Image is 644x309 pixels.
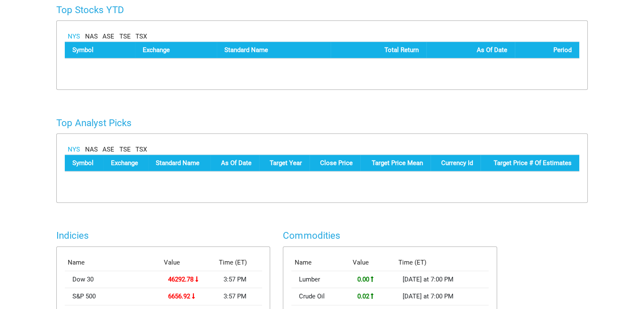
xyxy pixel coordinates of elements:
[148,154,210,171] th: Standard Name
[395,271,489,288] td: [DATE] at 7:00 PM
[85,145,98,154] a: NAS
[56,117,588,129] h4: Top Analyst Picks
[56,4,588,16] h4: Top Stocks YTD
[360,154,431,171] th: Target Price Mean
[291,271,349,288] td: Lumber
[395,288,489,305] td: [DATE] at 7:00 PM
[350,288,395,305] td: 0.02
[102,145,114,154] a: ASE
[160,288,216,305] td: 6656.92
[217,41,331,58] th: Standard Name
[291,254,349,271] td: Name
[85,32,98,41] a: NAS
[135,32,147,41] a: TSX
[135,145,147,154] a: TSX
[350,254,395,271] td: Value
[65,271,160,288] td: Dow 30
[160,254,216,271] td: Value
[310,154,360,171] th: Close Price
[431,154,481,171] th: Currency Id
[160,271,216,288] td: 46292.78
[291,288,349,305] td: Crude Oil
[102,32,114,41] a: ASE
[426,41,515,58] th: As Of Date
[283,230,497,241] h4: Commodities
[481,154,579,171] th: Target Price # Of Estimates
[216,254,262,271] td: Time (ET)
[119,32,131,41] a: TSE
[56,230,270,241] h4: Indicies
[68,145,80,154] a: NYS
[65,154,103,171] th: Symbol
[216,271,262,288] td: 3:57 PM
[65,254,160,271] td: Name
[350,271,395,288] td: 0.00
[65,41,135,58] th: Symbol
[103,154,148,171] th: Exchange
[210,154,259,171] th: As Of Date
[259,154,310,171] th: Target Year
[119,145,131,154] a: TSE
[331,41,426,58] th: Total Return
[135,41,217,58] th: Exchange
[395,254,489,271] td: Time (ET)
[216,288,262,305] td: 3:57 PM
[65,288,160,305] td: S&P 500
[515,41,580,58] th: Period
[68,32,80,41] a: NYS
